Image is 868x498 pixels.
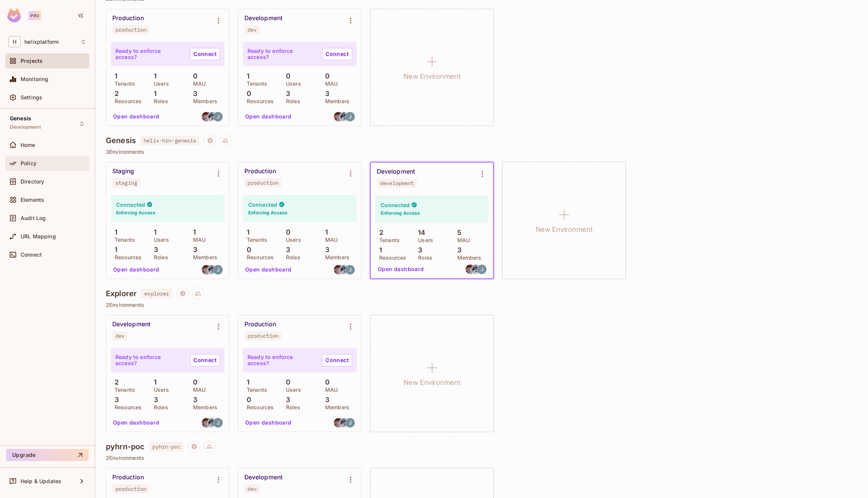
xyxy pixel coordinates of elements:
[106,289,137,298] h4: Explorer
[243,90,251,97] p: 0
[190,354,220,366] a: Connect
[115,486,146,492] div: production
[115,27,146,33] div: production
[111,254,142,260] p: Resources
[6,449,89,461] button: Upgrade
[189,404,217,410] p: Members
[345,112,355,121] img: john.corrales@helix.com
[112,14,144,22] div: Production
[477,265,487,274] img: john.corrales@helix.com
[110,417,163,429] button: Open dashboard
[21,179,44,185] span: Directory
[404,377,461,388] h1: New Environment
[150,237,169,243] p: Users
[321,81,338,87] p: MAU
[202,112,211,121] img: david.earl@helix.com
[243,404,274,410] p: Resources
[106,442,145,451] h4: pyhrn-poc
[247,333,278,339] div: production
[189,72,198,80] p: 0
[282,254,300,260] p: Roles
[414,237,433,243] p: Users
[106,302,857,308] p: 2 Environments
[112,321,150,328] div: Development
[282,404,300,410] p: Roles
[111,246,117,254] p: 1
[150,72,156,80] p: 1
[282,72,290,80] p: 0
[106,136,136,145] h4: Genesis
[248,201,277,208] h4: Connected
[211,166,226,181] button: Environment settings
[177,291,189,298] span: Project settings
[21,76,49,82] span: Monitoring
[207,112,217,121] img: michael.amato@helix.com
[106,455,857,461] p: 2 Environments
[188,444,200,452] span: Project settings
[202,418,211,428] img: david.earl@helix.com
[149,442,183,452] span: pyhrn-poc
[21,58,43,64] span: Projects
[110,110,163,123] button: Open dashboard
[247,180,278,186] div: production
[414,229,425,236] p: 14
[414,255,432,261] p: Roles
[150,228,156,236] p: 1
[247,48,316,60] p: Ready to enforce access?
[112,474,144,481] div: Production
[243,246,251,254] p: 0
[242,110,295,123] button: Open dashboard
[115,333,124,339] div: dev
[414,246,422,254] p: 3
[116,209,155,216] h6: Enforcing Access
[282,246,290,254] p: 3
[111,98,142,104] p: Resources
[211,13,226,28] button: Environment settings
[111,228,117,236] p: 1
[207,418,217,428] img: michael.amato@helix.com
[375,263,427,275] button: Open dashboard
[111,396,119,404] p: 3
[243,378,249,386] p: 1
[150,98,168,104] p: Roles
[282,237,301,243] p: Users
[242,263,295,276] button: Open dashboard
[140,136,199,145] span: helix-hrn-genesis
[110,263,163,276] button: Open dashboard
[243,81,267,87] p: Tenants
[111,404,142,410] p: Resources
[322,354,352,366] a: Connect
[282,90,290,97] p: 3
[381,201,410,209] h4: Connected
[345,418,355,428] img: john.corrales@helix.com
[321,246,329,254] p: 3
[404,71,461,82] h1: New Environment
[211,472,226,487] button: Environment settings
[111,72,117,80] p: 1
[111,237,135,243] p: Tenants
[321,72,330,80] p: 0
[213,418,223,428] img: john.corrales@helix.com
[21,252,42,258] span: Connect
[204,138,216,145] span: Project settings
[21,197,44,203] span: Elements
[116,201,145,208] h4: Connected
[340,112,349,121] img: michael.amato@helix.com
[375,246,382,254] p: 1
[242,417,295,429] button: Open dashboard
[243,72,249,80] p: 1
[321,378,330,386] p: 0
[321,98,349,104] p: Members
[466,265,475,274] img: david.earl@helix.com
[244,474,282,481] div: Development
[322,48,352,60] a: Connect
[380,180,414,186] div: development
[334,265,343,275] img: david.earl@helix.com
[343,472,358,487] button: Environment settings
[21,233,56,239] span: URL Mapping
[207,265,217,275] img: michael.amato@helix.com
[247,27,257,33] div: dev
[115,354,184,366] p: Ready to enforce access?
[189,254,217,260] p: Members
[189,378,198,386] p: 0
